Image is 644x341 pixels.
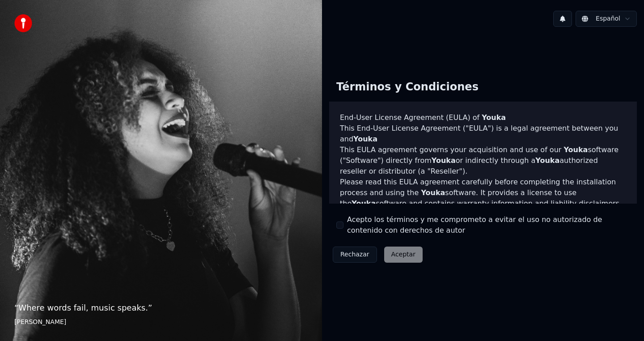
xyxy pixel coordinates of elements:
span: Youka [421,188,445,197]
p: “ Where words fail, music speaks. ” [14,302,308,314]
span: Youka [352,199,376,208]
img: youka [14,14,32,32]
div: Términos y Condiciones [329,73,486,102]
span: Youka [535,156,559,165]
span: Youka [482,113,506,122]
span: Youka [563,145,588,154]
button: Rechazar [333,247,377,263]
span: Youka [353,135,377,143]
span: Youka [432,156,456,165]
h3: End-User License Agreement (EULA) of [340,112,626,123]
footer: [PERSON_NAME] [14,318,308,327]
p: Please read this EULA agreement carefully before completing the installation process and using th... [340,177,626,209]
p: This EULA agreement governs your acquisition and use of our software ("Software") directly from o... [340,145,626,177]
p: This End-User License Agreement ("EULA") is a legal agreement between you and [340,123,626,145]
label: Acepto los términos y me comprometo a evitar el uso no autorizado de contenido con derechos de autor [347,214,630,236]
